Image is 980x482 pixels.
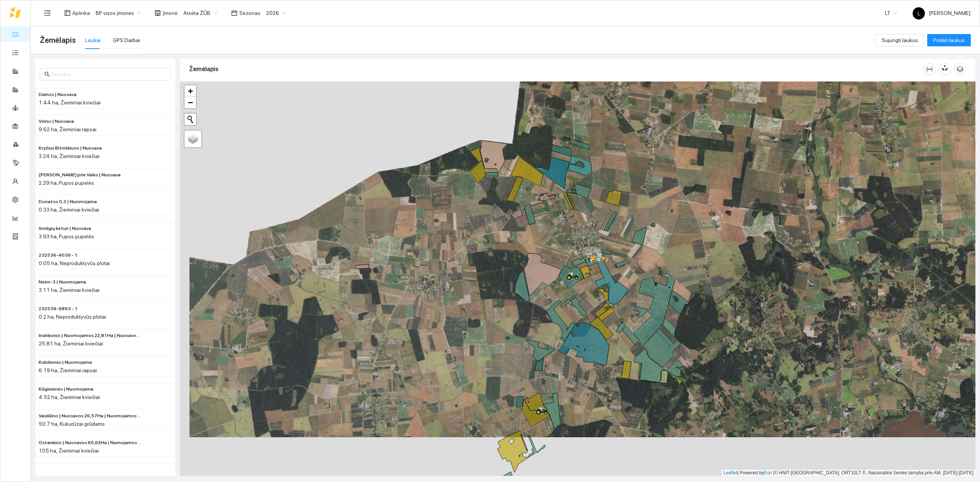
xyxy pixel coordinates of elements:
span: Pridėti laukus [933,36,965,44]
span: 0.33 ha, Žieminiai kviečiai [39,207,99,213]
span: 232539-9893 - 1 [39,305,78,313]
span: Aplinka : [72,9,91,17]
span: Donatos 0,3 | Nuomojama [39,198,97,205]
span: Žemėlapis [40,34,76,46]
span: Virino | Nuosava [39,118,74,125]
span: Sujungti laukus [882,36,918,44]
span: Indrikonio | Nuomojamos 22,81Ha | Nuosavos 3,00 Ha [39,332,141,339]
span: shop [155,10,161,16]
span: Vasiliūno | Nuosavos 26,57Ha | Nuomojamos 24,15Ha [39,412,141,420]
span: BP visos įmonės [96,7,141,19]
span: 1.44 ha, Žieminiai kviečiai [39,99,101,106]
span: Dainos | Nuosava [39,91,77,98]
span: 9.62 ha, Žieminiai rapsai [39,126,96,132]
div: Žemėlapis [189,58,923,80]
span: calendar [231,10,237,16]
span: Kryžius Bitniškiuos | Nuosava [39,145,102,152]
span: 0.2 ha, Neproduktyvūs plotai [39,314,106,320]
div: Laukai [85,36,101,44]
a: Layers [185,130,201,147]
span: Kūginienės | Nuomojama [39,386,93,393]
span: Smilgių keturi | Nuosava [39,225,91,232]
a: Leaflet [724,470,737,475]
input: Paieška [51,70,166,78]
span: column-width [924,66,935,72]
span: 105 ha, Žieminiai kviečiai [39,448,99,454]
a: Zoom out [185,97,196,108]
span: menu-unfold [44,10,51,16]
span: Už kapelių | Nuosava [39,466,113,473]
span: 6.19 ha, Žieminiai rapsai [39,367,97,373]
span: − [188,98,193,107]
span: Arsėta ŽŪB [183,7,217,19]
span: 232536-4039 - 1 [39,252,78,259]
a: Pridėti laukus [927,37,971,43]
span: layout [64,10,70,16]
button: menu-unfold [40,5,55,21]
span: | [773,470,774,475]
span: Įmonė : [163,9,179,17]
span: search [44,72,50,77]
span: 3.93 ha, Pupos pupelės [39,233,94,239]
button: Initiate a new search [185,114,196,125]
span: Kubilienės | Nuomojama [39,359,92,366]
div: | Powered by © HNIT-[GEOGRAPHIC_DATA]; ORT10LT ©, Nacionalinė žemės tarnyba prie AM, [DATE]-[DATE] [722,470,975,476]
a: Esri [764,470,772,475]
a: Zoom in [185,85,196,97]
span: 0.05 ha, Neproduktyvūs plotai [39,260,110,266]
span: LT [885,7,897,19]
span: 50.7 ha, Kukurūzai grūdams [39,421,105,427]
span: Neim-3 | Nuomojama [39,278,86,286]
span: + [188,86,193,96]
span: 3.11 ha, Žieminiai kviečiai [39,287,100,293]
span: Ostankino | Nuosavos 60,62Ha | Numojamos 44,38Ha [39,439,141,446]
span: 2026 [266,7,286,19]
button: Pridėti laukus [927,34,971,46]
span: 3.24 ha, Žieminiai kviečiai [39,153,100,159]
span: L [918,7,920,20]
a: Sujungti laukus [875,37,924,43]
span: Sezonas : [239,9,261,17]
span: Rolando prie Valės | Nuosava [39,171,121,179]
button: Sujungti laukus [875,34,924,46]
span: 25.81 ha, Žieminiai kviečiai [39,340,103,347]
button: column-width [923,63,936,75]
span: [PERSON_NAME] [913,10,970,16]
span: 4.52 ha, Žieminiai kviečiai [39,394,100,400]
div: GPS Darbai [113,36,140,44]
span: 2.29 ha, Pupos pupelės [39,180,94,186]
